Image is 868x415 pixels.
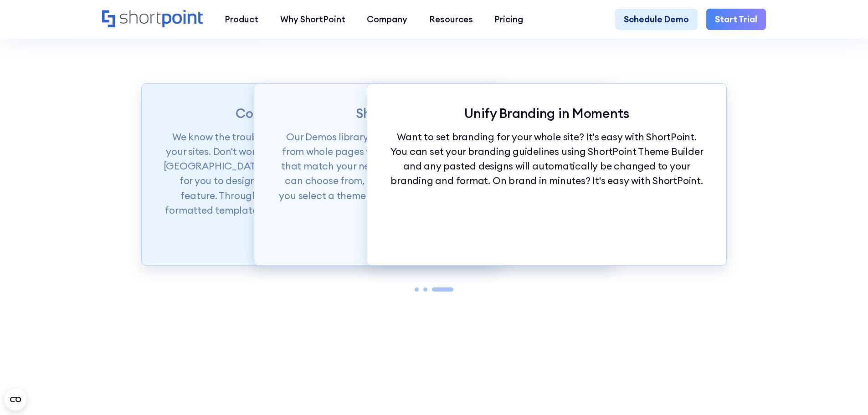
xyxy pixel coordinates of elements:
[225,13,258,26] div: Product
[429,13,473,26] div: Resources
[615,9,698,31] a: Schedule Demo
[389,130,705,189] p: Want to set branding for your whole site? It's easy with ShortPoint. You can set your branding gu...
[356,9,418,31] a: Company
[163,106,479,121] p: Copy & Paste for SharePoint
[822,371,868,415] iframe: Chat Widget
[163,130,479,232] p: We know the trouble of thinking of the perfect Intranet design for your sites. Don't worry. Short...
[214,9,269,31] a: Product
[389,106,705,121] p: Unify Branding in Moments
[484,9,534,31] a: Pricing
[494,13,523,26] div: Pricing
[706,9,766,31] a: Start Trial
[280,13,345,26] div: Why ShortPoint
[418,9,484,31] a: Resources
[276,130,592,203] p: Our Demos library is categorized according to your design needs from whole pages you can easily c...
[276,106,592,121] p: SharePoint Theme Library
[5,389,26,410] button: Open CMP widget
[367,13,407,26] div: Company
[102,10,203,29] a: Home
[269,9,356,31] a: Why ShortPoint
